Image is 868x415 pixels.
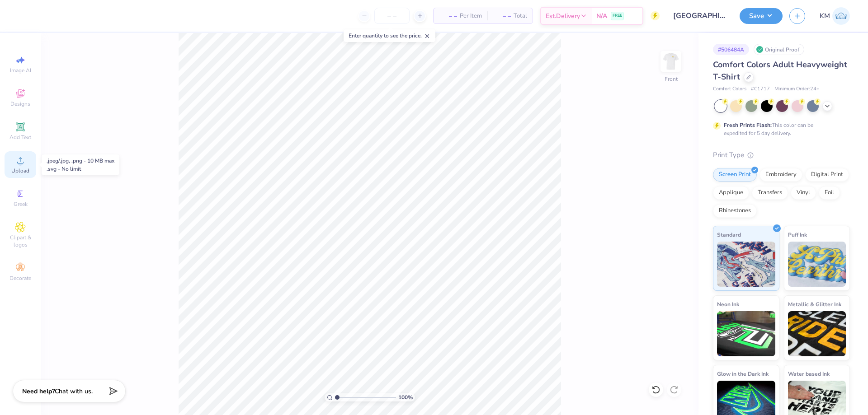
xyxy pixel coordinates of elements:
[788,369,830,378] span: Water based Ink
[717,230,741,239] span: Standard
[788,311,846,356] img: Metallic & Glitter Ink
[10,67,31,74] span: Image AI
[439,11,457,21] span: – –
[5,234,36,248] span: Clipart & logos
[751,85,770,93] span: # C1717
[752,186,788,200] div: Transfers
[788,230,807,239] span: Puff Ink
[820,11,830,21] span: KM
[774,85,820,93] span: Minimum Order: 24 +
[717,299,739,309] span: Neon Ink
[819,186,840,200] div: Foil
[596,11,607,21] span: N/A
[9,275,31,282] span: Decorate
[665,75,678,83] div: Front
[374,8,410,24] input: – –
[713,204,757,218] div: Rhinestones
[713,186,749,200] div: Applique
[759,168,802,182] div: Embroidery
[514,11,527,21] span: Total
[724,121,772,129] strong: Fresh Prints Flash:
[717,369,769,378] span: Glow in the Dark Ink
[55,387,93,396] span: Chat with us.
[546,11,580,21] span: Est. Delivery
[713,59,847,82] span: Comfort Colors Adult Heavyweight T-Shirt
[11,167,29,174] span: Upload
[47,165,114,173] div: .svg - No limit
[666,7,733,25] input: Untitled Design
[613,13,622,19] span: FREE
[717,242,775,287] img: Standard
[9,134,31,141] span: Add Text
[805,168,849,182] div: Digital Print
[724,121,835,137] div: This color can be expedited for 5 day delivery.
[788,242,846,287] img: Puff Ink
[820,7,850,25] a: KM
[47,157,114,165] div: .jpeg/.jpg, .png - 10 MB max
[460,11,482,21] span: Per Item
[10,100,30,107] span: Designs
[791,186,816,200] div: Vinyl
[713,150,850,160] div: Print Type
[713,85,746,93] span: Comfort Colors
[832,7,850,25] img: Karl Michael Narciza
[398,393,413,401] span: 100 %
[717,311,775,356] img: Neon Ink
[713,44,749,55] div: # 506484A
[754,44,804,55] div: Original Proof
[662,52,680,70] img: Front
[14,201,28,208] span: Greek
[740,8,783,24] button: Save
[344,29,435,42] div: Enter quantity to see the price.
[713,168,757,182] div: Screen Print
[788,299,841,309] span: Metallic & Glitter Ink
[22,387,55,396] strong: Need help?
[493,11,511,21] span: – –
